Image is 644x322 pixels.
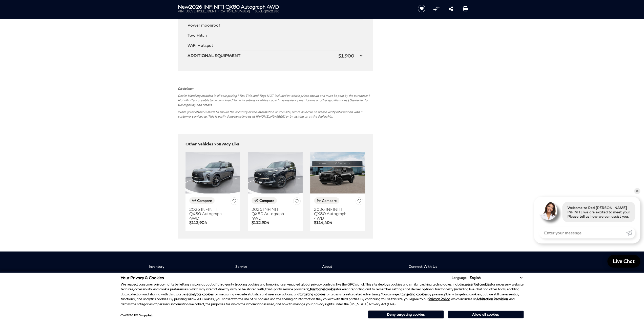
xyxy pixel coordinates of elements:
button: Compare Vehicle [314,197,339,204]
button: Save Vehicle [356,197,363,206]
a: Privacy Policy [429,297,450,301]
button: Save Vehicle [231,197,238,206]
span: Service [235,264,315,269]
p: While great effort is made to ensure the accuracy of the information on this site, errors do occu... [178,110,373,119]
span: Connect With Us [409,264,488,269]
strong: targeting cookies [299,292,325,296]
strong: analytics cookies [189,292,214,296]
span: VIN: [178,9,184,13]
h1: 2026 INFINITI QX80 Autograph 4WD [178,4,409,9]
div: Language: [452,276,467,279]
button: Allow all cookies [448,311,524,318]
input: Enter your message [539,227,626,238]
a: 2026 INFINITI QX80 Autograph 4WD $113,904 [189,207,238,225]
h3: 2026 INFINITI QX80 Autograph 4WD [252,207,291,220]
a: Print this New 2026 INFINITI QX80 Autograph 4WD [463,6,468,12]
a: 2026 INFINITI QX80 Autograph 4WD $112,904 [252,207,301,225]
img: Agent profile photo [539,202,557,220]
a: ComplyAuto [139,314,153,317]
button: Compare Vehicle [189,197,215,204]
button: Deny targeting cookies [368,310,444,318]
button: Compare Vehicle [432,5,440,12]
span: [US_VEHICLE_IDENTIFICATION_NUMBER] [184,9,250,13]
div: WiFi Hotspot [188,40,363,50]
img: 2026 INFINITI QX80 Autograph 4WD [248,152,303,194]
img: 2026 INFINITI QX80 Autograph 4WD [310,152,365,194]
span: Live Chat [610,258,637,264]
p: $113,904 [189,220,238,225]
a: 2026 INFINITI QX80 Autograph 4WD $114,404 [314,207,363,225]
div: Power moonroof [188,20,363,30]
button: Compare Vehicle [252,197,277,204]
h2: Other Vehicles You May Like [185,142,365,146]
strong: targeting cookies [402,292,428,296]
button: Save vehicle [416,5,427,13]
div: ADDITIONAL EQUIPMENT [188,53,338,59]
p: We respect consumer privacy rights by letting visitors opt out of third-party tracking cookies an... [121,282,524,307]
p: $112,904 [252,220,301,225]
h3: 2026 INFINITI QX80 Autograph 4WD [189,207,228,220]
span: Stock: [255,9,263,13]
div: $1,900 [338,53,354,59]
a: Live Chat [607,255,640,268]
span: Your Privacy & Cookies [121,275,164,280]
strong: essential cookies [466,282,491,286]
div: Compare [197,198,212,203]
p: Dealer Handling included in all sale pricing | Tax, Title, and Tags NOT included in vehicle price... [178,93,373,107]
h3: 2026 INFINITI QX80 Autograph 4WD [314,207,353,220]
div: Welcome to Red [PERSON_NAME] INFINITI, we are excited to meet you! Please tell us how we can assi... [562,202,635,222]
a: Submit [626,227,635,238]
p: $114,404 [314,220,363,225]
img: 2026 INFINITI QX80 Autograph 4WD [185,152,240,194]
span: About [322,264,401,269]
strong: Arbitration Provision [476,297,508,301]
a: Share this New 2026 INFINITI QX80 Autograph 4WD [448,6,453,12]
div: Compare [259,198,274,203]
div: Compare [322,198,337,203]
strong: functional cookies [310,287,337,291]
button: Save Vehicle [293,197,301,206]
div: Powered by [119,313,153,317]
strong: Disclaimer: [178,87,193,90]
select: Language Select [468,275,524,280]
span: Inventory [149,264,228,269]
div: Tow Hitch [188,30,363,40]
span: QX621380 [263,9,280,13]
strong: New [178,4,189,10]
